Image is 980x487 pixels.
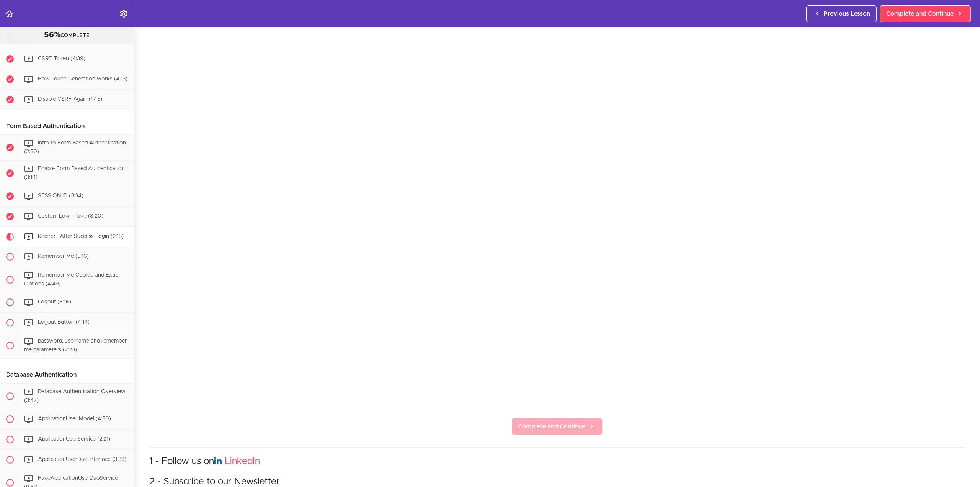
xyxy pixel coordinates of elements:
span: Logout (8:16) [38,300,71,305]
span: Enable Form Based Authentication (3:19) [24,166,125,180]
svg: Settings Menu [119,9,128,18]
span: Logout Button (4:14) [38,320,90,325]
span: How Token Generation works (4:13) [38,77,127,82]
span: SESSION ID (3:34) [38,193,83,198]
a: LinkedIn [225,457,260,466]
a: Previous Lesson [806,5,877,22]
span: Intro to Form Based Authentication (2:50) [24,141,126,155]
span: Disable CSRF Again (1:45) [38,97,102,102]
span: Previous Lesson [823,9,870,18]
span: 56% [44,31,60,39]
h3: 1 - Follow us on [149,455,965,468]
span: Redirect After Success Login (2:15) [38,234,124,239]
span: Remember Me (5:16) [38,254,89,259]
span: Remember Me Cookie and Extra Options (4:49) [24,272,119,287]
span: Complete and Continue [886,9,954,18]
span: ApplicationUserService (2:21) [38,436,110,442]
a: Complete and Continue [880,5,971,22]
span: Database Authentication Overview (3:47) [24,389,126,403]
span: CSRF Token (4:39) [38,56,85,62]
span: ApplicationUserDao Interface (3:33) [38,457,126,462]
span: Custom Login Page (8:20) [38,213,103,219]
svg: Back to course curriculum [5,9,14,18]
div: COMPLETE [10,30,124,40]
span: password, username and remember-me parameters (2:23) [24,339,128,353]
span: ApplicationUser Model (4:50) [38,416,111,421]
